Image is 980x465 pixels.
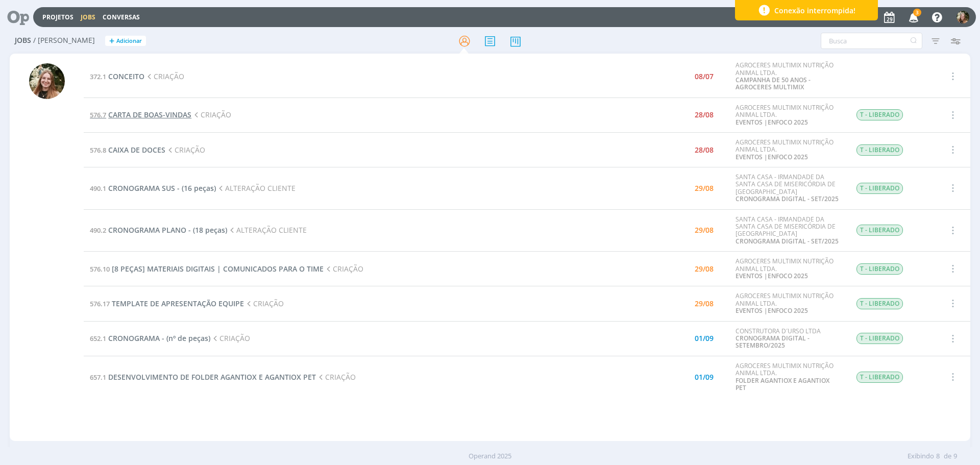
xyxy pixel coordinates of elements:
div: 29/08 [695,185,714,192]
div: AGROCERES MULTIMIX NUTRIÇÃO ANIMAL LTDA. [736,292,841,314]
span: 576.17 [90,299,110,308]
a: 576.8CAIXA DE DOCES [90,145,165,155]
span: 576.10 [90,264,110,274]
span: [8 PEÇAS] MATERIAIS DIGITAIS | COMUNICADOS PARA O TIME [112,264,324,274]
span: CRIAÇÃO [210,333,250,343]
div: 08/07 [695,73,714,80]
span: T - LIBERADO [856,144,903,156]
span: CONCEITO [108,71,144,81]
span: T - LIBERADO [856,225,903,236]
div: 29/08 [695,265,714,273]
span: DESENVOLVIMENTO DE FOLDER AGANTIOX E AGANTIOX PET [108,372,316,382]
span: CRIAÇÃO [144,71,184,81]
span: CRIAÇÃO [324,264,363,274]
span: T - LIBERADO [856,109,903,120]
a: 576.10[8 PEÇAS] MATERIAIS DIGITAIS | COMUNICADOS PARA O TIME [90,264,324,274]
span: 8 [936,451,940,461]
span: 576.8 [90,145,106,155]
span: / [PERSON_NAME] [33,36,95,45]
span: CARTA DE BOAS-VINDAS [108,110,191,119]
span: CRONOGRAMA PLANO - (18 peças) [108,225,227,235]
span: T - LIBERADO [856,183,903,194]
span: 652.1 [90,334,106,343]
span: CAIXA DE DOCES [108,145,165,155]
span: 9 [953,451,957,461]
a: Conversas [103,13,140,21]
div: AGROCERES MULTIMIX NUTRIÇÃO ANIMAL LTDA. [736,104,841,126]
a: 576.7CARTA DE BOAS-VINDAS [90,110,191,119]
span: Exibindo [908,451,934,461]
a: EVENTOS |ENFOCO 2025 [736,118,808,127]
img: L [957,11,969,23]
span: de [944,451,951,461]
img: L [29,63,65,99]
span: Jobs [15,36,31,45]
span: ALTERAÇÃO CLIENTE [227,225,307,235]
a: FOLDER AGANTIOX E AGANTIOX PET [736,376,829,392]
a: Jobs [81,13,95,21]
a: CRONOGRAMA DIGITAL - SET/2025 [736,237,839,246]
span: T - LIBERADO [856,333,903,344]
div: 29/08 [695,300,714,307]
input: Busca [821,33,922,49]
div: 28/08 [695,146,714,154]
div: AGROCERES MULTIMIX NUTRIÇÃO ANIMAL LTDA. [736,62,841,91]
span: CRIAÇÃO [244,299,284,308]
span: CRIAÇÃO [165,145,205,155]
a: 576.17TEMPLATE DE APRESENTAÇÃO EQUIPE [90,299,244,308]
span: CRONOGRAMA - (nº de peças) [108,333,210,343]
a: 652.1CRONOGRAMA - (nº de peças) [90,333,210,343]
span: 490.2 [90,226,106,235]
span: ALTERAÇÃO CLIENTE [216,183,296,193]
div: AGROCERES MULTIMIX NUTRIÇÃO ANIMAL LTDA. [736,362,841,392]
div: SANTA CASA - IRMANDADE DA SANTA CASA DE MISERICÓRDIA DE [GEOGRAPHIC_DATA] [736,216,841,246]
span: CRONOGRAMA SUS - (16 peças) [108,183,216,193]
button: L [956,8,970,26]
button: Projetos [39,13,77,21]
div: AGROCERES MULTIMIX NUTRIÇÃO ANIMAL LTDA. [736,139,841,161]
span: Adicionar [116,38,142,44]
span: T - LIBERADO [856,263,903,275]
span: T - LIBERADO [856,372,903,383]
span: 3 [913,9,921,16]
button: +Adicionar [105,36,146,46]
div: 29/08 [695,227,714,234]
span: + [109,36,114,46]
span: 657.1 [90,373,106,382]
a: 490.2CRONOGRAMA PLANO - (18 peças) [90,225,227,235]
div: CONSTRUTORA D´URSO LTDA [736,328,841,350]
span: T - LIBERADO [856,298,903,309]
div: SANTA CASA - IRMANDADE DA SANTA CASA DE MISERICÓRDIA DE [GEOGRAPHIC_DATA] [736,174,841,203]
button: Conversas [100,13,143,21]
a: CRONOGRAMA DIGITAL - SETEMBRO/2025 [736,334,810,350]
div: AGROCERES MULTIMIX NUTRIÇÃO ANIMAL LTDA. [736,258,841,280]
div: 01/09 [695,335,714,342]
div: 28/08 [695,111,714,118]
span: 372.1 [90,72,106,81]
a: CRONOGRAMA DIGITAL - SET/2025 [736,194,839,203]
span: CRIAÇÃO [191,110,231,119]
a: EVENTOS |ENFOCO 2025 [736,306,808,315]
a: Projetos [42,13,73,21]
span: Conexão interrompida! [774,5,855,16]
button: 3 [902,8,923,27]
span: 576.7 [90,110,106,119]
a: 372.1CONCEITO [90,71,144,81]
a: 657.1DESENVOLVIMENTO DE FOLDER AGANTIOX E AGANTIOX PET [90,372,316,382]
span: TEMPLATE DE APRESENTAÇÃO EQUIPE [112,299,244,308]
a: EVENTOS |ENFOCO 2025 [736,272,808,280]
a: 490.1CRONOGRAMA SUS - (16 peças) [90,183,216,193]
div: 01/09 [695,374,714,381]
a: CAMPANHA DE 50 ANOS - AGROCERES MULTIMIX [736,76,811,91]
span: CRIAÇÃO [316,372,356,382]
a: EVENTOS |ENFOCO 2025 [736,153,808,161]
button: Jobs [78,13,99,21]
span: 490.1 [90,184,106,193]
